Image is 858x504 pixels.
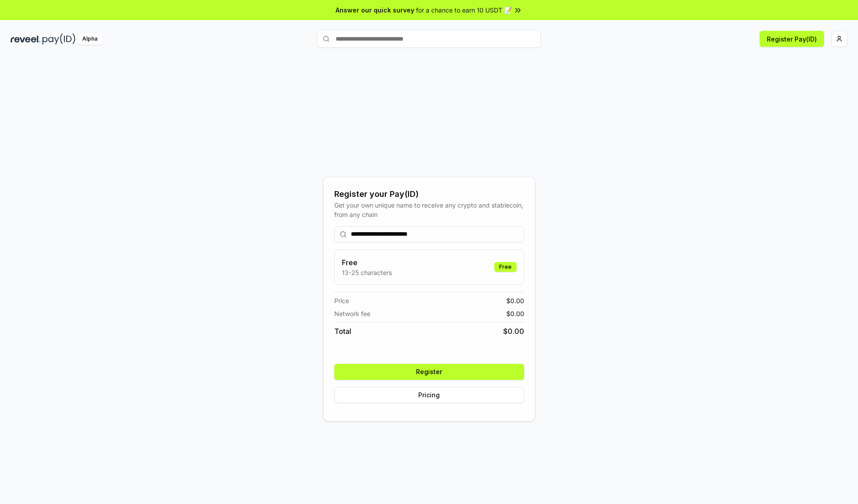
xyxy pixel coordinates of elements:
[334,200,524,219] div: Get your own unique name to receive any crypto and stablecoin, from any chain
[334,364,524,380] button: Register
[334,188,524,200] div: Register your Pay(ID)
[342,257,392,268] h3: Free
[760,31,824,47] button: Register Pay(ID)
[506,296,524,305] span: $ 0.00
[336,5,414,15] span: Answer our quick survey
[342,268,392,277] p: 13-25 characters
[494,262,517,272] div: Free
[506,309,524,318] span: $ 0.00
[42,33,76,45] img: pay_id
[334,296,349,305] span: Price
[416,5,512,15] span: for a chance to earn 10 USDT 📝
[11,33,41,45] img: reveel_dark
[503,326,524,337] span: $ 0.00
[77,33,102,45] div: Alpha
[334,309,370,318] span: Network fee
[334,326,351,337] span: Total
[334,387,524,403] button: Pricing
